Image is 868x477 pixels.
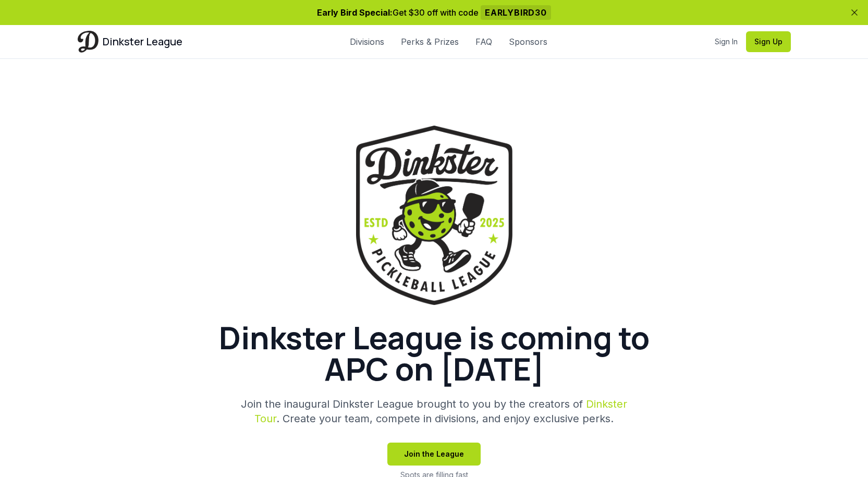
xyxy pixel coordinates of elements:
[78,31,99,52] img: Dinkster
[184,322,684,384] h1: Dinkster League is coming to APC on [DATE]
[356,126,512,305] img: Dinkster League
[849,7,860,18] button: Dismiss banner
[317,7,393,18] span: Early Bird Special:
[103,34,182,49] span: Dinkster League
[475,35,492,48] a: FAQ
[746,31,791,52] button: Sign Up
[234,397,634,426] p: Join the inaugural Dinkster League brought to you by the creators of . Create your team, compete ...
[78,6,791,19] p: Get $30 off with code
[78,31,182,52] a: Dinkster League
[715,36,738,47] a: Sign In
[350,35,384,48] a: Divisions
[481,5,551,20] span: EARLYBIRD30
[401,35,459,48] a: Perks & Prizes
[509,35,547,48] a: Sponsors
[387,443,481,466] button: Join the League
